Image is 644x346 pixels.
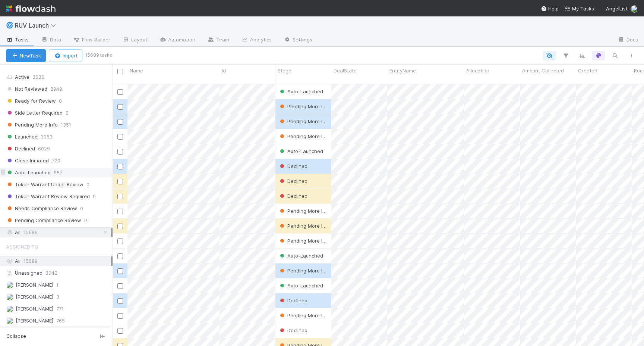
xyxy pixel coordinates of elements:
[278,177,307,185] div: Declined
[278,103,328,110] div: Pending More Info
[278,163,307,169] span: Declined
[80,204,83,213] span: 0
[52,156,60,165] span: 720
[631,5,638,13] img: avatar_15e6a745-65a2-4f19-9667-febcb12e2fc8.png
[6,333,26,340] span: Collapse
[23,228,38,237] span: 15689
[6,228,111,237] div: All
[15,22,60,29] span: RUV Launch
[6,120,58,130] span: Pending More Info
[117,164,123,169] input: Toggle Row Selected
[49,49,82,62] button: Import
[278,118,330,124] span: Pending More Info
[278,34,318,46] a: Settings
[117,253,123,259] input: Toggle Row Selected
[278,312,330,318] span: Pending More Info
[6,281,13,289] img: avatar_55035ea6-c43a-43cd-b0ad-a82770e0f712.png
[466,67,489,74] span: Allocation
[389,67,416,74] span: EntityName
[278,133,328,140] div: Pending More Info
[6,168,51,177] span: Auto-Launched
[6,216,81,225] span: Pending Compliance Review
[278,327,307,333] span: Declined
[278,297,307,304] div: Declined
[6,72,111,82] div: Active
[278,222,328,230] div: Pending More Info
[67,34,116,46] a: Flow Builder
[278,133,330,139] span: Pending More Info
[522,67,564,74] span: Amount Collected
[6,84,47,94] span: Not Reviewed
[278,223,330,229] span: Pending More Info
[6,192,90,201] span: Token Warrant Review Required
[117,268,123,274] input: Toggle Row Selected
[565,5,594,12] a: My Tasks
[278,297,307,303] span: Declined
[61,120,71,130] span: 1351
[278,267,328,274] div: Pending More Info
[6,36,29,43] span: Tasks
[541,5,559,12] div: Help
[50,84,62,94] span: 2949
[278,327,307,334] div: Declined
[278,282,323,289] div: Auto-Launched
[278,312,328,319] div: Pending More Info
[6,204,77,213] span: Needs Compliance Review
[6,108,63,118] span: Side Letter Required
[6,317,13,324] img: avatar_15e6a745-65a2-4f19-9667-febcb12e2fc8.png
[201,34,235,46] a: Team
[117,239,123,244] input: Toggle Row Selected
[85,52,112,59] small: 15689 tasks
[278,118,328,125] div: Pending More Info
[278,253,323,259] span: Auto-Launched
[93,192,96,201] span: 0
[278,88,323,94] span: Auto-Launched
[235,34,278,46] a: Analytics
[117,328,123,334] input: Toggle Row Selected
[578,67,597,74] span: Created
[54,168,62,177] span: 687
[278,207,328,215] div: Pending More Info
[86,180,89,189] span: 0
[16,318,53,324] span: [PERSON_NAME]
[612,34,644,46] a: Docs
[6,293,13,300] img: avatar_3b634316-3333-4b71-9158-cd5ac1fcb182.png
[16,282,53,288] span: [PERSON_NAME]
[117,104,123,110] input: Toggle Row Selected
[6,180,83,189] span: Token Warrant Under Review
[6,156,49,165] span: Close Initiated
[130,67,143,74] span: Name
[278,67,291,74] span: Stage
[117,134,123,140] input: Toggle Row Selected
[6,2,56,15] img: logo-inverted-e16ddd16eac7371096b0.svg
[45,268,57,278] span: 3042
[35,34,67,46] a: Data
[6,305,13,312] img: avatar_90c5705b-8caa-4fb5-b383-334c02713f8f.png
[6,49,46,62] button: NewTask
[56,280,59,290] span: 1
[32,74,44,80] span: 3636
[6,132,38,141] span: Launched
[23,258,38,264] span: 15689
[16,294,53,300] span: [PERSON_NAME]
[41,132,53,141] span: 3953
[278,237,328,244] div: Pending More Info
[334,67,357,74] span: DealState
[278,238,330,244] span: Pending More Info
[606,6,628,12] span: AngelList
[278,208,330,214] span: Pending More Info
[278,178,307,184] span: Declined
[278,148,323,154] span: Auto-Launched
[278,162,307,170] div: Declined
[222,67,226,74] span: Id
[117,313,123,319] input: Toggle Row Selected
[16,306,53,312] span: [PERSON_NAME]
[117,283,123,289] input: Toggle Row Selected
[73,36,110,43] span: Flow Builder
[278,192,307,200] div: Declined
[278,103,330,109] span: Pending More Info
[278,268,330,274] span: Pending More Info
[84,216,87,225] span: 0
[153,34,201,46] a: Automation
[117,119,123,125] input: Toggle Row Selected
